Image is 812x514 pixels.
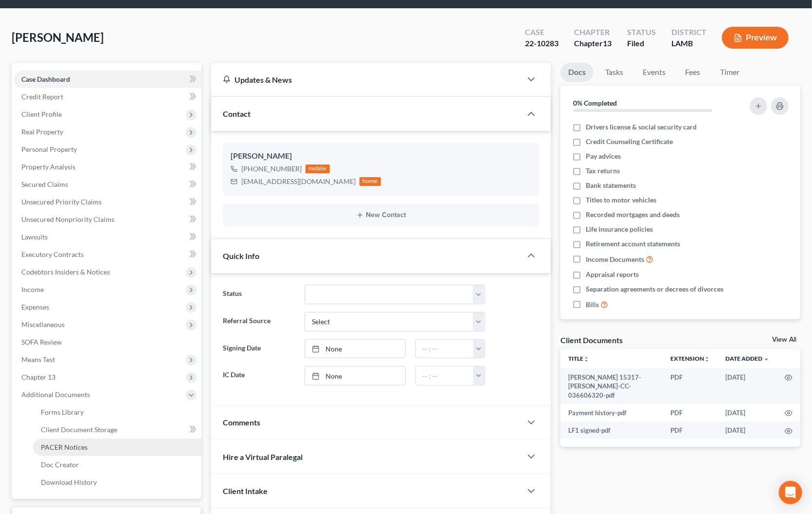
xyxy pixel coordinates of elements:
span: Case Dashboard [21,75,70,83]
div: 22-10283 [525,38,559,49]
span: Property Analysis [21,163,75,171]
span: SOFA Review [21,338,62,346]
span: Additional Documents [21,390,90,399]
a: None [305,367,405,385]
a: Unsecured Nonpriority Claims [14,211,201,228]
span: Recorded mortgages and deeds [586,210,680,220]
span: Chapter 13 [21,373,55,381]
a: Property Analysis [14,158,201,176]
div: [PERSON_NAME] [231,150,531,162]
span: Bank statements [586,181,636,190]
input: -- : -- [416,367,474,385]
span: Unsecured Nonpriority Claims [21,215,114,223]
a: Titleunfold_more [568,355,589,362]
td: Payment history-pdf [560,404,663,422]
div: Open Intercom Messenger [779,481,802,504]
td: PDF [663,368,718,404]
div: [EMAIL_ADDRESS][DOMAIN_NAME] [241,177,356,186]
span: Drivers license & social security card [586,122,697,132]
span: Income Documents [586,255,644,264]
span: Credit Report [21,92,63,101]
div: Status [627,27,656,38]
span: Income [21,285,44,294]
div: Filed [627,38,656,49]
a: Secured Claims [14,176,201,193]
a: View All [772,336,796,343]
a: Extensionunfold_more [670,355,710,362]
span: Expenses [21,303,49,311]
span: Executory Contracts [21,250,84,258]
span: Client Intake [223,486,268,496]
span: Separation agreements or decrees of divorces [586,284,723,294]
a: PACER Notices [33,439,201,456]
div: Updates & News [223,74,510,85]
label: IC Date [218,366,299,385]
td: [PERSON_NAME] 15317-[PERSON_NAME]-CC-036606320-pdf [560,368,663,404]
span: PACER Notices [41,443,88,451]
span: Hire a Virtual Paralegal [223,452,303,461]
span: Download History [41,478,97,486]
a: Date Added expand_more [725,355,769,362]
a: Executory Contracts [14,246,201,263]
div: Chapter [574,27,612,38]
span: Retirement account statements [586,239,680,249]
td: PDF [663,422,718,439]
a: Lawsuits [14,228,201,246]
td: [DATE] [718,368,777,404]
a: Timer [712,63,747,82]
div: District [671,27,706,38]
i: unfold_more [583,356,589,362]
a: Unsecured Priority Claims [14,193,201,211]
button: New Contact [231,211,531,219]
td: PDF [663,404,718,422]
td: LF1 signed-pdf [560,422,663,439]
span: Tax returns [586,166,620,176]
span: Comments [223,418,260,427]
a: Credit Report [14,88,201,106]
span: Personal Property [21,145,77,153]
div: Client Documents [560,335,623,345]
a: Docs [560,63,594,82]
a: Tasks [597,63,631,82]
input: -- : -- [416,340,474,358]
a: Case Dashboard [14,71,201,88]
a: Doc Creator [33,456,201,474]
div: Case [525,27,559,38]
div: home [360,177,381,186]
span: Quick Info [223,251,259,260]
span: Client Profile [21,110,62,118]
span: Pay advices [586,151,621,161]
span: Forms Library [41,408,84,416]
label: Signing Date [218,339,299,359]
i: expand_more [763,356,769,362]
a: Client Document Storage [33,421,201,439]
span: Miscellaneous [21,320,65,329]
td: [DATE] [718,404,777,422]
span: Lawsuits [21,233,48,241]
div: LAMB [671,38,706,49]
label: Status [218,285,299,304]
span: Unsecured Priority Claims [21,198,102,206]
a: Fees [677,63,708,82]
button: Preview [722,27,789,49]
a: SOFA Review [14,333,201,351]
div: mobile [306,165,330,173]
span: Appraisal reports [586,270,639,279]
span: Bills [586,300,599,310]
a: None [305,340,405,358]
a: Forms Library [33,404,201,421]
label: Referral Source [218,312,299,331]
strong: 0% Completed [573,99,617,107]
span: Contact [223,109,251,118]
span: Titles to motor vehicles [586,195,656,205]
a: Events [635,63,673,82]
span: Life insurance policies [586,224,653,234]
i: unfold_more [704,356,710,362]
span: [PERSON_NAME] [12,30,104,44]
span: 13 [603,38,612,48]
span: Client Document Storage [41,425,117,434]
a: Download History [33,474,201,491]
span: Codebtors Insiders & Notices [21,268,110,276]
span: Means Test [21,355,55,364]
span: Real Property [21,128,63,136]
